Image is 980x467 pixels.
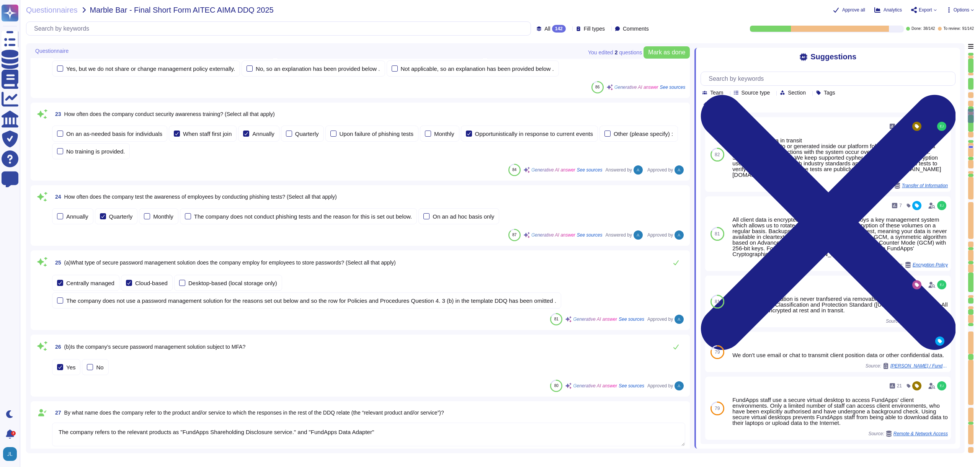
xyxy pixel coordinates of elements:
[634,230,643,240] img: user
[66,364,75,370] div: Yes
[614,85,658,90] span: Generative AI answer
[874,7,902,13] button: Analytics
[35,48,69,54] span: Questionnaire
[937,280,946,289] img: user
[531,233,575,237] span: Generative AI answer
[256,66,380,72] div: No, so an explanation has been provided below .
[577,233,603,237] span: See sources
[3,447,17,461] img: user
[554,317,559,321] span: 81
[675,165,684,175] img: user
[715,350,720,354] span: 79
[615,50,618,55] b: 2
[52,410,61,415] span: 27
[552,25,566,33] div: 142
[675,230,684,240] img: user
[531,168,575,172] span: Generative AI answer
[606,168,632,172] span: Answered by
[647,168,673,172] span: Approved by
[634,165,643,175] img: user
[52,194,61,199] span: 24
[52,260,61,265] span: 25
[194,214,412,219] div: The company does not conduct phishing tests and the reason for this is set out below.
[577,168,603,172] span: See sources
[252,131,274,137] div: Annually
[911,27,922,31] span: Done:
[937,201,946,210] img: user
[573,317,617,322] span: Generative AI answer
[401,66,554,72] div: Not applicable, so an explanation has been provided below .
[544,26,550,31] span: All
[66,66,235,72] div: Yes, but we do not share or change management policy externally.
[660,85,686,90] span: See sources
[588,50,642,55] span: You edited question s
[512,233,516,237] span: 87
[619,317,644,322] span: See sources
[66,298,556,304] div: The company does not use a password management solution for the reasons set out below and so the ...
[732,397,948,426] div: FundApps staff use a secure virtual desktop to access FundApps' client environments. Only a limit...
[595,85,599,89] span: 86
[135,280,168,286] div: Cloud-based
[434,131,454,137] div: Monthly
[647,384,673,388] span: Approved by
[554,384,559,388] span: 80
[66,131,162,137] div: On an as-needed basis for individuals
[52,111,61,117] span: 23
[433,214,494,219] div: On an ad hoc basis only
[962,27,974,31] span: 91 / 142
[64,410,444,416] span: By what name does the company refer to the product and/or service to which the responses in the r...
[705,72,955,85] input: Search by keywords
[647,233,673,237] span: Approved by
[475,131,593,137] div: Opportunistically in response to current events
[868,431,948,437] span: Source:
[919,8,932,12] span: Export
[584,26,605,31] span: Fill types
[606,233,632,237] span: Answered by
[26,6,78,14] span: Questionnaires
[833,7,865,13] button: Approve all
[153,214,173,219] div: Monthly
[614,131,673,137] div: Other (please specify) :
[340,131,413,137] div: Upon failure of phishing tests
[109,214,133,219] div: Quarterly
[11,431,16,436] div: 2
[943,27,960,31] span: To review:
[675,315,684,324] img: user
[30,22,531,35] input: Search by keywords
[715,299,720,304] span: 81
[715,232,720,236] span: 81
[64,344,246,350] span: (b)Is the company’s secure password management solution subject to MFA?
[512,168,516,172] span: 84
[2,446,22,462] button: user
[644,46,690,59] button: Mark as done
[96,364,103,370] div: No
[64,111,275,117] span: How often does the company conduct security awareness training? (Select all that apply)
[66,280,114,286] div: Centrally managed
[923,27,935,31] span: 38 / 142
[295,131,319,137] div: Quarterly
[715,406,720,411] span: 79
[619,384,644,388] span: See sources
[64,260,396,266] span: (a)What type of secure password management solution does the company employ for employees to stor...
[675,381,684,390] img: user
[52,344,61,349] span: 26
[623,26,649,31] span: Comments
[188,280,277,286] div: Desktop-based (local storage only)
[66,149,125,154] div: No training is provided.
[954,8,969,12] span: Options
[66,214,88,219] div: Annually
[937,122,946,131] img: user
[647,317,673,322] span: Approved by
[893,431,948,436] span: Remote & Network Access
[842,8,865,12] span: Approve all
[90,6,274,14] span: Marble Bar - Final Short Form AITEC AIMA DDQ 2025
[573,384,617,388] span: Generative AI answer
[937,381,946,390] img: user
[648,49,685,56] span: Mark as done
[884,8,902,12] span: Analytics
[183,131,232,137] div: When staff first join
[715,152,720,157] span: 82
[52,423,685,446] textarea: The company refers to the relevant products as "FundApps Shareholding Disclosure service." and "F...
[64,194,337,200] span: How often does the company test the awareness of employees by conducting phishing tests? (Select ...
